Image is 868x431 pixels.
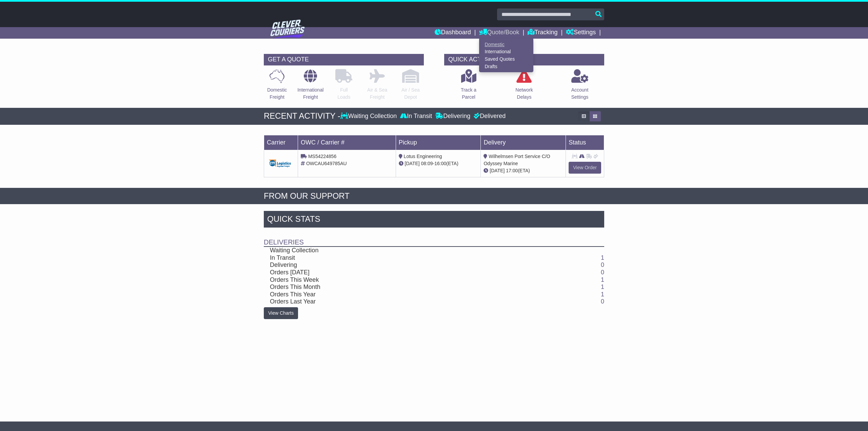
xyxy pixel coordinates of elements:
[515,86,533,101] p: Network Delays
[264,229,604,247] td: Deliveries
[264,111,340,121] div: RECENT ACTIVITY -
[335,86,352,101] p: Full Loads
[566,27,596,39] a: Settings
[367,86,387,101] p: Air & Sea Freight
[601,291,604,298] a: 1
[434,113,472,120] div: Delivering
[306,161,347,166] span: OWCAU649785AU
[490,168,505,173] span: [DATE]
[479,39,533,72] div: Quote/Book
[297,86,323,101] p: International Freight
[267,86,287,101] p: Domestic Freight
[571,86,589,101] p: Account Settings
[479,27,519,39] a: Quote/Book
[528,27,557,39] a: Tracking
[506,168,518,173] span: 17:00
[268,159,294,167] img: GetCarrierServiceDarkLogo
[398,113,434,120] div: In Transit
[479,63,533,70] a: Drafts
[404,154,442,159] span: Lotus Engineering
[444,54,604,65] div: QUICK ACTIONS
[601,254,604,261] a: 1
[308,154,336,159] span: MS54224856
[264,261,555,269] td: Delivering
[264,291,555,298] td: Orders This Year
[264,254,555,262] td: In Transit
[569,162,601,174] a: View Order
[601,269,604,276] a: 0
[264,247,555,254] td: Waiting Collection
[515,69,533,104] a: NetworkDelays
[601,276,604,283] a: 1
[396,135,481,150] td: Pickup
[460,69,477,104] a: Track aParcel
[264,283,555,291] td: Orders This Month
[297,69,324,104] a: InternationalFreight
[566,135,604,150] td: Status
[264,211,604,229] div: Quick Stats
[479,56,533,63] a: Saved Quotes
[267,69,287,104] a: DomesticFreight
[434,161,446,166] span: 16:00
[484,154,550,166] span: Wilhelmsen Port Service C/O Odyssey Marine
[264,276,555,284] td: Orders This Week
[472,113,506,120] div: Delivered
[405,161,420,166] span: [DATE]
[264,54,424,65] div: GET A QUOTE
[264,191,604,201] div: FROM OUR SUPPORT
[264,135,298,150] td: Carrier
[601,298,604,305] a: 0
[461,86,476,101] p: Track a Parcel
[264,269,555,276] td: Orders [DATE]
[601,261,604,268] a: 0
[298,135,396,150] td: OWC / Carrier #
[481,135,566,150] td: Delivery
[479,41,533,48] a: Domestic
[340,113,398,120] div: Waiting Collection
[601,283,604,290] a: 1
[421,161,433,166] span: 08:09
[479,48,533,56] a: International
[399,160,478,167] div: - (ETA)
[401,86,420,101] p: Air / Sea Depot
[435,27,471,39] a: Dashboard
[484,167,563,174] div: (ETA)
[264,307,298,319] a: View Charts
[264,298,555,306] td: Orders Last Year
[571,69,589,104] a: AccountSettings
